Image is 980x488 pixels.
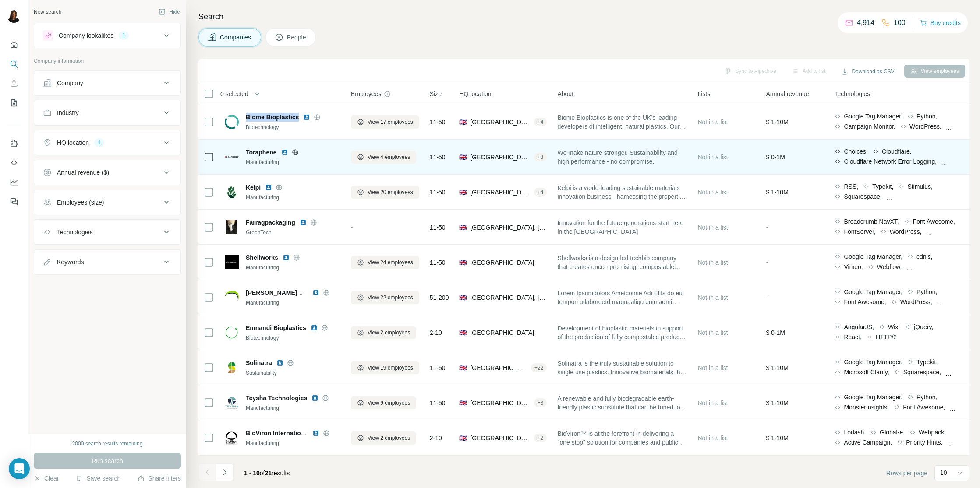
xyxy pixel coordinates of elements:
span: $ 1-10M [766,118,788,126]
span: Not in a list [697,118,728,126]
span: WordPress, [900,298,932,306]
div: Open Intercom Messenger [9,458,30,479]
span: results [244,470,290,477]
span: 11-50 [430,118,446,126]
span: Farragpackaging [246,218,295,227]
span: Not in a list [697,364,728,371]
img: LinkedIn logo [300,219,307,226]
div: Manufacturing [246,439,340,447]
button: Navigate to next page [216,463,234,481]
span: Companies [220,33,252,42]
div: Company [57,79,83,87]
span: HQ location [459,90,491,98]
span: Python, [916,112,937,121]
span: View 22 employees [368,294,413,301]
span: [GEOGRAPHIC_DATA], [GEOGRAPHIC_DATA][PERSON_NAME], [GEOGRAPHIC_DATA] [470,223,547,232]
span: 0 selected [220,90,248,98]
span: Vimeo, [844,262,863,271]
span: Lodash, [844,428,866,437]
span: jQuery, [914,323,933,331]
button: My lists [7,95,21,111]
span: Squarespace, [844,192,881,201]
span: 2-10 [430,434,442,442]
p: Company information [34,57,181,65]
span: 🇬🇧 [459,153,467,161]
span: Font Awesome, [903,403,945,412]
div: + 4 [534,118,547,126]
span: Toraphene [246,148,277,157]
div: 1 [94,139,104,147]
div: Manufacturing [246,299,340,307]
span: [GEOGRAPHIC_DATA], [GEOGRAPHIC_DATA], [GEOGRAPHIC_DATA] [470,363,527,372]
span: View 20 employees [368,188,413,196]
span: Shellworks [246,253,278,262]
span: Priority Hints, [906,438,942,447]
span: Solinatra [246,359,272,367]
span: Google Tag Manager, [844,358,902,366]
span: 🇬🇧 [459,398,467,407]
span: Microsoft Clarity, [844,368,889,377]
span: - [351,224,353,231]
button: HQ location1 [34,132,180,153]
span: $ 1-10M [766,189,788,196]
button: Download as CSV [835,65,900,78]
div: Company lookalikes [59,31,113,40]
span: Python, [916,393,937,402]
span: Font Awesome, [844,298,886,306]
div: Biotechnology [246,334,340,342]
span: - [766,259,768,266]
span: 🇬🇧 [459,363,467,372]
button: Use Surfe on LinkedIn [7,136,21,151]
span: Not in a list [697,224,728,231]
span: View 9 employees [368,399,410,407]
span: [GEOGRAPHIC_DATA] [470,153,530,161]
div: + 4 [534,188,547,196]
span: A renewable and fully biodegradable earth-friendly plastic substitute that can be tuned to hundre... [557,394,687,412]
span: 51-200 [430,293,449,302]
span: 🇬🇧 [459,258,467,267]
button: Feedback [7,194,21,209]
span: Google Tag Manager, [844,287,902,296]
div: Technologies [57,228,93,237]
span: Not in a list [697,189,728,196]
button: Buy credits [920,17,961,29]
img: LinkedIn logo [281,149,288,156]
span: [GEOGRAPHIC_DATA] [470,258,534,267]
span: Rows per page [886,469,927,477]
span: BioViron™ is at the forefront in delivering a "one stop"​ solution for companies and public secto... [557,429,687,447]
span: Choices, [844,147,867,156]
button: Share filters [138,474,181,483]
img: LinkedIn logo [312,430,319,437]
h4: Search [198,11,969,23]
button: Search [7,56,21,72]
span: Biome Bioplastics is one of the UK’s leading developers of intelligent, natural plastics. Our mis... [557,113,687,131]
div: New search [34,8,61,16]
p: 4,914 [857,18,874,28]
div: Manufacturing [246,194,340,201]
span: cdnjs, [916,252,933,261]
img: Logo of Wells Performance Materials [225,291,239,305]
span: [GEOGRAPHIC_DATA], [GEOGRAPHIC_DATA], [GEOGRAPHIC_DATA] [470,293,547,302]
span: 11-50 [430,223,446,232]
span: $ 1-10M [766,399,788,406]
div: + 22 [531,364,547,372]
span: Not in a list [697,399,728,406]
button: View 22 employees [351,291,419,304]
img: Logo of Emnandi Bioplastics [225,326,239,340]
span: of [260,470,265,477]
span: Size [430,90,442,98]
span: 🇬🇧 [459,188,467,197]
span: [GEOGRAPHIC_DATA] [470,188,530,197]
img: Logo of Toraphene [225,156,239,158]
span: Teysha Technologies [246,394,307,402]
span: 21 [265,470,272,477]
button: View 17 employees [351,115,419,129]
span: View 17 employees [368,118,413,126]
img: Logo of Biome Bioplastics [225,115,239,129]
img: Logo of Kelpi [225,185,239,199]
span: Solinatra is the truly sustainable solution to single use plastics. Innovative biomaterials that ... [557,359,687,377]
span: 🇬🇧 [459,328,467,337]
button: Annual revenue ($) [34,162,180,183]
span: Campaign Monitor, [844,122,895,131]
button: Employees (size) [34,192,180,213]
